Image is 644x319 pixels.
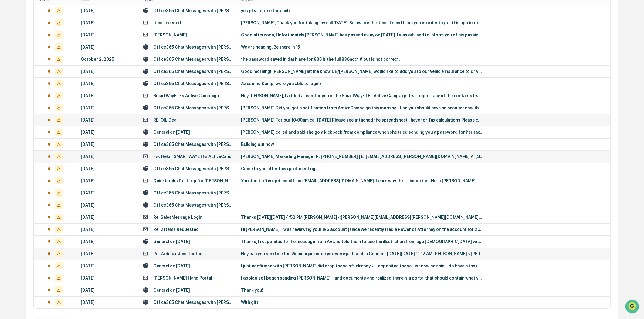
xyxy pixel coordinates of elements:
[241,178,484,183] div: You don't often get email from [EMAIL_ADDRESS][DOMAIN_NAME]. Learn why this is important Hello [P...
[81,263,135,268] div: [DATE]
[153,276,212,280] div: [PERSON_NAME] Hand Portal
[153,288,190,293] div: General on [DATE]
[625,299,641,315] iframe: Open customer support
[153,154,234,159] div: Fw: Help | SMARTWAYETFs ActiveCampaign
[153,239,190,244] div: General on [DATE]
[6,13,110,22] p: How can we help?
[6,89,11,94] div: 🔎
[241,69,484,74] div: Good morning! [PERSON_NAME] let me know DB/[PERSON_NAME] would like to add you to our vehicle ins...
[153,215,202,220] div: Re: SalesMessage Login
[6,77,11,82] div: 🖐️
[153,45,234,50] div: Office365 Chat Messages with [PERSON_NAME], [PERSON_NAME] on [DATE]
[60,103,73,108] span: Pylon
[241,81,484,86] div: Awesome &amp; were you able to login?
[153,130,190,135] div: General on [DATE]
[153,203,234,208] div: Office365 Chat Messages with [PERSON_NAME], [PERSON_NAME] on [DATE]
[81,154,135,159] div: [DATE]
[241,142,484,147] div: Building out now
[81,203,135,208] div: [DATE]
[153,20,181,25] div: Items needed
[241,166,484,171] div: Come to you after this quick meeting
[153,190,234,195] div: Office365 Chat Messages with [PERSON_NAME], [PERSON_NAME] on [DATE]
[81,57,135,62] div: October 2, 2025
[241,288,484,293] div: Thank you!
[241,33,484,37] div: Good afternoon, Unfortunately [PERSON_NAME] has passed away on [DATE]. I was advised to inform yo...
[241,154,484,159] div: [PERSON_NAME] Marketing Manager P: [PHONE_NUMBER] | E: [EMAIL_ADDRESS][PERSON_NAME][DOMAIN_NAME] ...
[241,57,484,62] div: the password saved in dashlane for 835 is the full 836acct # but is not correct.
[153,8,234,13] div: Office365 Chat Messages with [PERSON_NAME], [PERSON_NAME] on [DATE]
[12,88,38,94] span: Data Lookup
[81,215,135,220] div: [DATE]
[21,46,100,53] div: Start new chat
[153,33,187,37] div: [PERSON_NAME]
[81,8,135,13] div: [DATE]
[81,300,135,305] div: [DATE]
[153,227,199,232] div: Re: 2 Items Requested
[241,239,484,244] div: Thanks, I responded to the message from AE and told them to use the illustration from age [DEMOGR...
[153,263,190,268] div: General on [DATE]
[153,93,219,98] div: SmartWayETFs Active Campaign
[153,142,234,147] div: Office365 Chat Messages with [PERSON_NAME], [PERSON_NAME] on [DATE]
[241,130,484,135] div: [PERSON_NAME] called and said she go a kickback from compliance when she tried sending you a pass...
[153,166,234,171] div: Office365 Chat Messages with [PERSON_NAME], [PERSON_NAME] on [DATE]
[81,20,135,25] div: [DATE]
[81,45,135,50] div: [DATE]
[4,86,41,97] a: 🔎Data Lookup
[81,178,135,183] div: [DATE]
[241,300,484,305] div: With gift
[81,142,135,147] div: [DATE]
[81,276,135,280] div: [DATE]
[81,166,135,171] div: [DATE]
[153,118,177,122] div: RE: OIL Deal
[43,103,73,108] a: Powered byPylon
[50,77,75,83] span: Attestations
[42,74,78,85] a: 🗄️Attestations
[153,300,234,305] div: Office365 Chat Messages with [PERSON_NAME], [PERSON_NAME] on [DATE]
[81,33,135,37] div: [DATE]
[153,81,234,86] div: Office365 Chat Messages with [PERSON_NAME], [PERSON_NAME] on [DATE]
[12,77,39,83] span: Preclearance
[21,53,77,57] div: We're available if you need us!
[153,69,234,74] div: Office365 Chat Messages with [PERSON_NAME], [PERSON_NAME] on [DATE]
[44,77,49,82] div: 🗄️
[153,105,234,110] div: Office365 Chat Messages with [PERSON_NAME], [PERSON_NAME] on [DATE]
[241,263,484,268] div: I just confirmed with [PERSON_NAME] did drop those off already. JL deposited those just now he sa...
[241,227,484,232] div: Hi [PERSON_NAME], I was reviewing your IRS account (since we recently filed a Power of Attorney o...
[241,8,484,13] div: yes please, one for each
[103,48,110,56] button: Start new chat
[81,93,135,98] div: [DATE]
[81,118,135,122] div: [DATE]
[81,105,135,110] div: [DATE]
[81,81,135,86] div: [DATE]
[241,93,484,98] div: Hey [PERSON_NAME], I added a user for you in the SmartWayETFs Active Campaign. I will import any ...
[81,251,135,256] div: [DATE]
[81,130,135,135] div: [DATE]
[241,105,484,110] div: [PERSON_NAME] Did you get a notification from ActiveCampaign this morning. If so you should have ...
[81,239,135,244] div: [DATE]
[241,20,484,25] div: [PERSON_NAME], Thank you for taking my call [DATE]. Below are the items I need from you in order ...
[241,118,484,122] div: [PERSON_NAME] For our 10:00am call [DATE] Please see attached the spreadsheet I have for Tax calc...
[81,227,135,232] div: [DATE]
[81,190,135,195] div: [DATE]
[241,276,484,280] div: I apologize I began sending [PERSON_NAME] Hand documents and realized there is a portal that shou...
[153,178,234,183] div: Quickbooks Desktop for [PERSON_NAME] Financial Group
[241,215,484,220] div: Thanks [DATE][DATE] 4:52 PM [PERSON_NAME] <[PERSON_NAME][EMAIL_ADDRESS][PERSON_NAME][DOMAIN_NAME]...
[153,57,234,62] div: Office365 Chat Messages with [PERSON_NAME], [PERSON_NAME], [PERSON_NAME], [PERSON_NAME] on [DATE]
[4,74,42,85] a: 🖐️Preclearance
[81,69,135,74] div: [DATE]
[153,251,204,256] div: Re: Webinar Jam Contact
[241,251,484,256] div: Hey can you send me the Webinarjam code you were just sent in Connect [DATE][DATE] 11:12 AM [PERS...
[81,288,135,293] div: [DATE]
[6,46,17,57] img: 1746055101610-c473b297-6a78-478c-a979-82029cc54cd1
[241,45,484,50] div: We are heading. Be there in 15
